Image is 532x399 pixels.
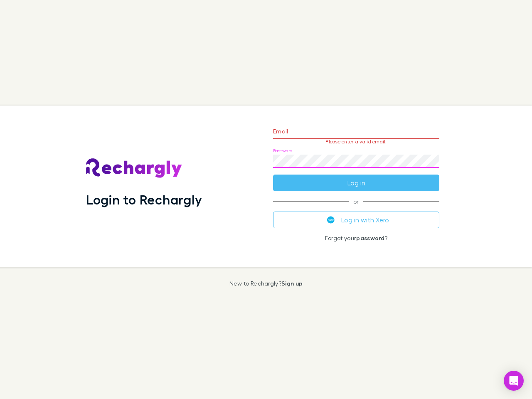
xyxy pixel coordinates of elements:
[86,192,202,207] h1: Login to Rechargly
[273,212,439,228] button: Log in with Xero
[273,175,439,191] button: Log in
[356,234,384,241] a: password
[281,280,303,287] a: Sign up
[327,216,335,224] img: Xero's logo
[273,235,439,241] p: Forgot your ?
[86,158,182,178] img: Rechargly's Logo
[229,280,303,287] p: New to Rechargly?
[273,139,439,145] p: Please enter a valid email.
[504,371,524,391] div: Open Intercom Messenger
[273,148,293,154] label: Password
